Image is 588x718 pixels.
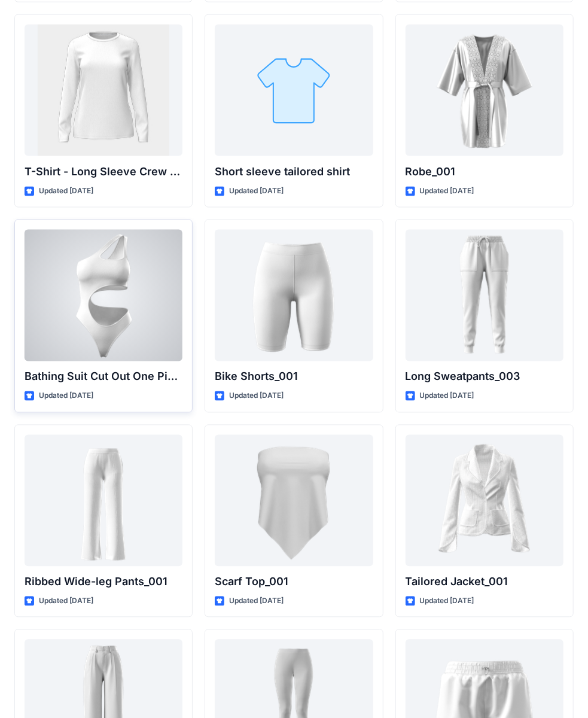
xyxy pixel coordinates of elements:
p: Robe_001 [406,163,563,180]
p: Updated [DATE] [39,595,93,608]
a: T-Shirt - Long Sleeve Crew Neck [25,25,182,156]
p: Tailored Jacket_001 [406,574,563,591]
p: Bike Shorts_001 [215,369,373,385]
p: Updated [DATE] [420,185,474,197]
p: Updated [DATE] [229,595,284,608]
p: Updated [DATE] [229,390,284,403]
p: Scarf Top_001 [215,574,373,591]
p: Updated [DATE] [39,390,93,403]
p: Short sleeve tailored shirt [215,163,373,180]
p: Ribbed Wide-leg Pants_001 [25,574,182,591]
a: Short sleeve tailored shirt [215,25,373,156]
p: Updated [DATE] [420,595,474,608]
a: Tailored Jacket_001 [406,435,563,567]
a: Scarf Top_001 [215,435,373,567]
a: Ribbed Wide-leg Pants_001 [25,435,182,567]
a: Long Sweatpants_003 [406,230,563,361]
a: Robe_001 [406,25,563,156]
p: T-Shirt - Long Sleeve Crew Neck [25,163,182,180]
p: Long Sweatpants_003 [406,369,563,385]
p: Updated [DATE] [420,390,474,403]
p: Updated [DATE] [229,185,284,197]
a: Bathing Suit Cut Out One Piece_001 [25,230,182,361]
p: Bathing Suit Cut Out One Piece_001 [25,369,182,385]
a: Bike Shorts_001 [215,230,373,361]
p: Updated [DATE] [39,185,93,197]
